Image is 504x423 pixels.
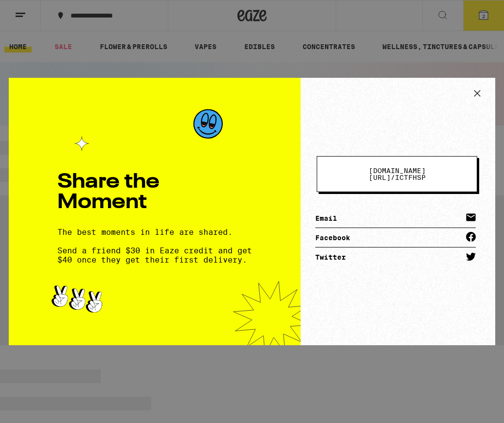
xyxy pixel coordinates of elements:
[369,167,426,181] span: [DOMAIN_NAME][URL] /
[315,209,476,228] a: Email
[57,246,252,264] span: Send a friend $30 in Eaze credit and get $40 once they get their first delivery.
[315,228,476,247] a: Facebook
[57,172,252,213] h1: Share the Moment
[356,167,438,181] span: ictfhsp
[57,228,252,264] div: The best moments in life are shared.
[315,247,476,267] a: Twitter
[317,156,477,192] button: [DOMAIN_NAME][URL]/ictfhsp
